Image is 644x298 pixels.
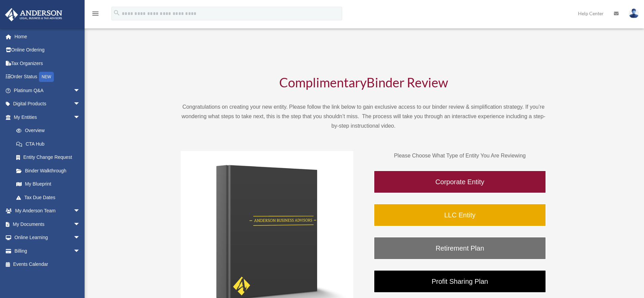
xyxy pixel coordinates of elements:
span: Complimentary [279,74,367,90]
a: Corporate Entity [374,170,546,193]
a: Tax Organizers [5,57,90,70]
a: Billingarrow_drop_down [5,244,90,258]
a: Entity Change Request [9,151,90,164]
a: Retirement Plan [374,237,546,260]
span: arrow_drop_down [73,217,87,231]
span: arrow_drop_down [73,244,87,258]
a: My Entitiesarrow_drop_down [5,110,90,124]
img: Anderson Advisors Platinum Portal [3,8,64,21]
a: Home [5,30,90,43]
a: My Documentsarrow_drop_down [5,217,90,231]
i: menu [91,9,99,18]
a: My Blueprint [9,177,90,191]
a: menu [91,12,99,18]
a: Online Learningarrow_drop_down [5,231,90,244]
a: Binder Walkthrough [9,164,87,177]
span: arrow_drop_down [73,204,87,218]
span: Binder Review [367,74,448,90]
div: NEW [39,72,54,82]
a: Overview [9,124,90,137]
p: Congratulations on creating your new entity. Please follow the link below to gain exclusive acces... [181,102,546,131]
a: Platinum Q&Aarrow_drop_down [5,84,90,97]
a: CTA Hub [9,137,90,151]
a: Online Ordering [5,43,90,57]
a: Events Calendar [5,258,90,271]
span: arrow_drop_down [73,84,87,98]
a: Digital Productsarrow_drop_down [5,97,90,111]
img: User Pic [629,8,639,18]
a: My Anderson Teamarrow_drop_down [5,204,90,218]
a: Profit Sharing Plan [374,270,546,293]
a: LLC Entity [374,204,546,227]
span: arrow_drop_down [73,97,87,111]
a: Order StatusNEW [5,70,90,84]
i: search [113,9,120,17]
a: Tax Due Dates [9,191,90,204]
span: arrow_drop_down [73,231,87,245]
span: arrow_drop_down [73,110,87,124]
p: Please Choose What Type of Entity You Are Reviewing [374,151,546,161]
